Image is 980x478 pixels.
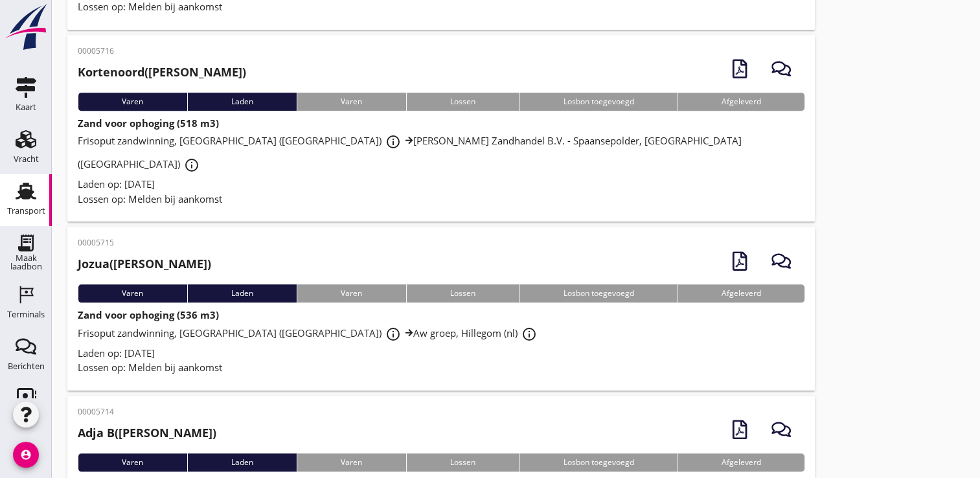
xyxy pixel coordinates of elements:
[13,442,39,468] i: account_circle
[78,425,115,440] strong: Adja B
[78,93,187,111] div: Varen
[78,347,155,359] span: Laden op: [DATE]
[78,134,742,170] span: Frisoput zandwinning, [GEOGRAPHIC_DATA] ([GEOGRAPHIC_DATA]) [PERSON_NAME] Zandhandel B.V. - Spaan...
[678,93,805,111] div: Afgeleverd
[16,103,36,111] div: Kaart
[78,308,219,321] strong: Zand voor ophoging (536 m3)
[297,93,406,111] div: Varen
[519,453,678,472] div: Losbon toegevoegd
[67,227,815,391] a: 00005715Jozua([PERSON_NAME])VarenLadenVarenLossenLosbon toegevoegdAfgeleverdZand voor ophoging (5...
[78,256,109,271] strong: Jozua
[8,362,45,370] div: Berichten
[78,117,219,130] strong: Zand voor ophoging (518 m3)
[521,326,537,342] i: info_outline
[78,177,155,190] span: Laden op: [DATE]
[297,284,406,302] div: Varen
[7,310,45,319] div: Terminals
[519,284,678,302] div: Losbon toegevoegd
[78,255,211,273] h2: ([PERSON_NAME])
[78,63,246,81] h2: ([PERSON_NAME])
[519,93,678,111] div: Losbon toegevoegd
[7,207,45,215] div: Transport
[78,424,216,442] h2: ([PERSON_NAME])
[78,453,187,472] div: Varen
[14,155,39,163] div: Vracht
[78,361,222,374] span: Lossen op: Melden bij aankomst
[78,326,541,339] span: Frisoput zandwinning, [GEOGRAPHIC_DATA] ([GEOGRAPHIC_DATA]) Aw groep, Hillegom (nl)
[78,192,222,205] span: Lossen op: Melden bij aankomst
[385,326,401,342] i: info_outline
[187,284,297,302] div: Laden
[78,237,211,249] p: 00005715
[187,93,297,111] div: Laden
[78,284,187,302] div: Varen
[678,284,805,302] div: Afgeleverd
[78,406,216,418] p: 00005714
[78,64,144,80] strong: Kortenoord
[406,93,519,111] div: Lossen
[67,35,815,222] a: 00005716Kortenoord([PERSON_NAME])VarenLadenVarenLossenLosbon toegevoegdAfgeleverdZand voor ophogi...
[187,453,297,472] div: Laden
[406,453,519,472] div: Lossen
[385,134,401,150] i: info_outline
[184,157,199,173] i: info_outline
[678,453,805,472] div: Afgeleverd
[406,284,519,302] div: Lossen
[78,45,246,57] p: 00005716
[3,3,49,51] img: logo-small.a267ee39.svg
[297,453,406,472] div: Varen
